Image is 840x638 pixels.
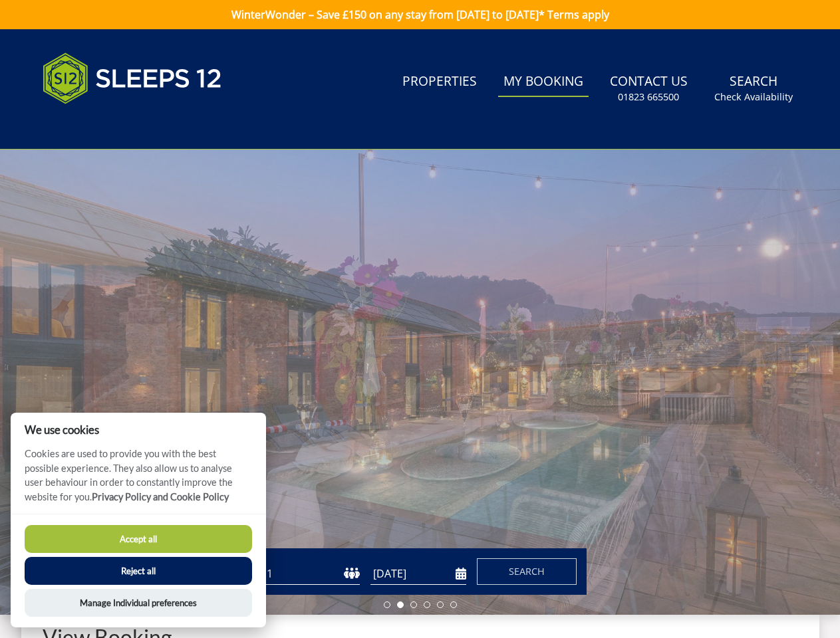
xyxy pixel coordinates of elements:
button: Accept all [25,525,252,553]
h2: We use cookies [11,423,266,436]
span: Search [509,565,545,578]
button: Reject all [25,557,252,585]
img: Sleeps 12 [43,45,222,112]
small: Check Availability [714,90,793,104]
iframe: Customer reviews powered by Trustpilot [36,120,176,131]
a: Properties [397,67,482,97]
p: Cookies are used to provide you with the best possible experience. They also allow us to analyse ... [11,447,266,514]
button: Search [477,558,577,585]
button: Manage Individual preferences [25,589,252,617]
a: Privacy Policy and Cookie Policy [92,491,229,502]
small: 01823 665500 [618,90,679,104]
a: SearchCheck Availability [709,67,798,110]
a: Contact Us01823 665500 [605,67,693,110]
input: Arrival Date [370,563,466,585]
a: My Booking [498,67,589,97]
